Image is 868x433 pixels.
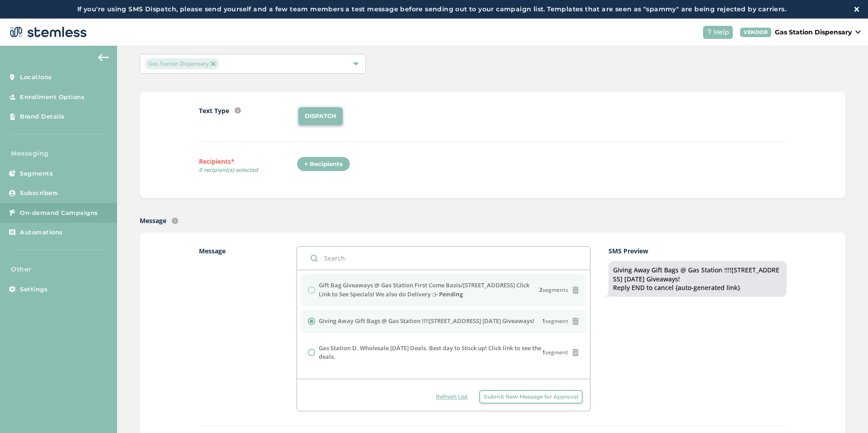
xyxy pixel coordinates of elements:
[431,390,472,404] button: Refresh List
[714,28,729,37] span: Help
[20,228,63,237] span: Automations
[20,73,52,82] span: Locations
[775,28,852,37] p: Gas Station Dispensary
[20,285,47,294] span: Settings
[740,28,771,37] div: VENDOR
[235,107,241,114] img: icon-info-236977d2.svg
[199,157,297,177] label: Recipients*
[297,247,590,270] input: Search
[319,344,542,362] label: Gas Station D. Wholesale [DATE] Deals. Best day to Stock up! Click link to see the deals.
[823,390,868,433] iframe: Chat Widget
[7,23,87,41] img: logo-dark-0685b13c.svg
[20,112,65,121] span: Brand Details
[609,246,786,256] label: SMS Preview
[20,169,53,178] span: Segments
[319,317,534,326] label: Giving Away Gift Bags @ Gas Station !!!![STREET_ADDRESS] [DATE] Giveaways!
[436,290,463,298] strong: - Pending
[199,166,297,174] span: 0 recipient(s) selected
[542,317,545,325] strong: 1
[20,189,58,198] span: Subscribers
[199,246,297,411] label: Message
[484,393,578,401] span: Submit New Message for Approval
[9,5,854,14] label: If you're using SMS Dispatch, please send yourself and a few team members a test message before s...
[172,218,178,224] img: icon-info-236977d2.svg
[542,348,545,356] strong: 1
[211,62,215,66] img: icon-close-accent-8a337256.svg
[199,106,229,115] label: Text Type
[854,7,859,11] img: icon-close-white-1ed751a3.svg
[436,393,467,401] span: Refresh List
[613,266,782,292] div: Giving Away Gift Bags @ Gas Station !!!![STREET_ADDRESS] [DATE] Giveaways! Reply END to cancel {a...
[20,209,98,218] span: On-demand Campaigns
[539,286,542,294] strong: 2
[140,216,166,225] label: Message
[298,107,343,125] li: DISPATCH
[145,58,219,69] span: Gas Station Dispensary
[479,390,583,404] button: Submit New Message for Approval
[707,29,712,35] img: icon-help-white-03924b79.svg
[542,348,568,357] span: segment
[297,157,350,172] div: + Recipients
[542,317,568,325] span: segment
[855,30,861,34] img: icon_down-arrow-small-66adaf34.svg
[539,286,568,294] span: segments
[319,281,539,299] label: Gift Bag Giveaways @ Gas Station First Come Basis/[STREET_ADDRESS] Click Link to See Specials! We...
[20,93,85,102] span: Enrollment Options
[98,54,109,61] img: icon-arrow-back-accent-c549486e.svg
